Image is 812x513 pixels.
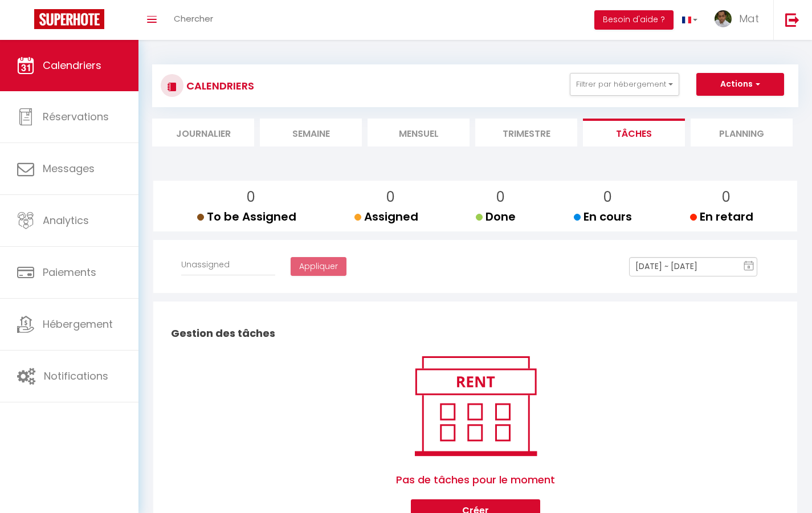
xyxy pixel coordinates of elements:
[368,119,470,146] li: Mensuel
[696,73,784,96] button: Actions
[43,265,96,279] span: Paiements
[583,119,685,146] li: Tâches
[183,73,254,99] h3: CALENDRIERS
[715,10,732,27] img: ...
[476,209,516,225] span: Done
[9,5,43,39] button: Ouvrir le widget de chat LiveChat
[785,13,799,27] img: logout
[583,186,632,208] p: 0
[43,58,101,72] span: Calendriers
[690,209,753,225] span: En retard
[691,119,793,146] li: Planning
[570,73,679,96] button: Filtrer par hébergement
[748,264,750,270] text: 8
[364,186,418,208] p: 0
[168,316,782,351] h2: Gestion des tâches
[44,369,108,383] span: Notifications
[739,11,759,26] span: Mat
[403,351,548,461] img: rent.png
[34,9,104,29] img: Super Booking
[594,10,674,30] button: Besoin d'aide ?
[152,119,254,146] li: Journalier
[574,209,632,225] span: En cours
[43,213,89,227] span: Analytics
[43,109,109,124] span: Réservations
[174,13,213,25] span: Chercher
[629,257,757,276] input: Select Date Range
[43,317,113,331] span: Hébergement
[396,461,555,499] span: Pas de tâches pour le moment
[43,161,95,176] span: Messages
[485,186,516,208] p: 0
[291,257,346,276] button: Appliquer
[197,209,296,225] span: To be Assigned
[206,186,296,208] p: 0
[354,209,418,225] span: Assigned
[699,186,753,208] p: 0
[475,119,577,146] li: Trimestre
[260,119,362,146] li: Semaine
